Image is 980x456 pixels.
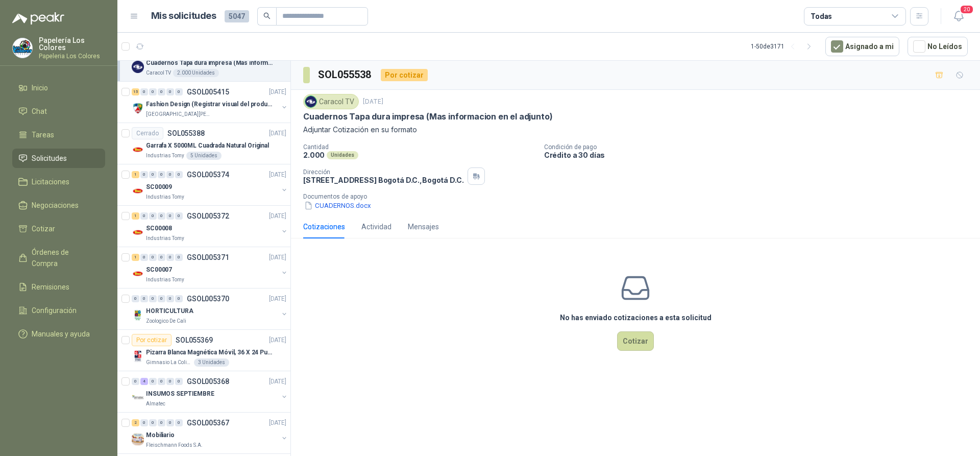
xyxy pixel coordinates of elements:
[117,330,290,371] a: Por cotizarSOL055369[DATE] Company LogoPizarra Blanca Magnética Móvil, 36 X 24 Pulgadas, DobGimna...
[132,127,163,139] div: Cerrado
[32,328,90,340] span: Manuales y ayuda
[12,277,105,297] a: Remisiones
[269,335,286,345] p: [DATE]
[32,176,69,187] span: Licitaciones
[166,212,174,220] div: 0
[132,433,144,445] img: Company Logo
[32,153,67,164] span: Solicitudes
[12,324,105,344] a: Manuales y ayuda
[12,243,105,273] a: Órdenes de Compra
[187,88,229,95] p: GSOL005415
[303,176,463,184] p: [STREET_ADDRESS] Bogotá D.C. , Bogotá D.C.
[146,389,214,399] p: INSUMOS SEPTIEMBRE
[263,12,271,19] span: search
[146,234,184,243] p: Industrias Tomy
[132,375,288,408] a: 0 4 0 0 0 0 GSOL005368[DATE] Company LogoINSUMOS SEPTIEMBREAlmatec
[146,152,184,160] p: Industrias Tomy
[175,378,183,385] div: 0
[303,151,325,159] p: 2.000
[269,294,286,304] p: [DATE]
[132,350,144,363] img: Company Logo
[140,171,148,178] div: 0
[187,254,229,261] p: GSOL005371
[132,417,288,449] a: 2 0 0 0 0 0 GSOL005367[DATE] Company LogoMobiliarioFleischmann Foods S.A.
[269,211,286,221] p: [DATE]
[146,317,186,325] p: Zoologico De Cali
[149,171,157,178] div: 0
[166,378,174,385] div: 0
[146,348,273,357] p: Pizarra Blanca Magnética Móvil, 36 X 24 Pulgadas, Dob
[303,193,976,200] p: Documentos de apoyo
[305,96,316,107] img: Company Logo
[187,419,229,426] p: GSOL005367
[132,86,288,118] a: 15 0 0 0 0 0 GSOL005415[DATE] Company LogoFashion Design (Registrar visual del producto)[GEOGRAPH...
[176,337,213,344] p: SOL055369
[303,169,463,176] p: Dirección
[132,143,144,156] img: Company Logo
[146,182,172,192] p: SC00009
[117,123,290,164] a: CerradoSOL055388[DATE] Company LogoGarrafa X 5000ML Cuadrada Natural OriginalIndustrias Tomy5 Uni...
[617,331,654,351] button: Cotizar
[225,10,249,22] span: 5047
[158,378,165,385] div: 0
[140,88,148,95] div: 0
[194,358,229,367] div: 3 Unidades
[186,152,222,160] div: 5 Unidades
[303,221,345,232] div: Cotizaciones
[12,196,105,215] a: Negociaciones
[146,265,172,275] p: SC00007
[149,419,157,426] div: 0
[146,224,172,233] p: SC00008
[146,100,273,109] p: Fashion Design (Registrar visual del producto)
[12,149,105,168] a: Solicitudes
[173,69,219,77] div: 2.000 Unidades
[187,378,229,385] p: GSOL005368
[32,281,69,293] span: Remisiones
[149,295,157,302] div: 0
[303,124,968,135] p: Adjuntar Cotización en su formato
[269,418,286,428] p: [DATE]
[132,293,288,325] a: 0 0 0 0 0 0 GSOL005370[DATE] Company LogoHORTICULTURAZoologico De Cali
[146,276,184,284] p: Industrias Tomy
[175,88,183,95] div: 0
[132,169,288,201] a: 1 0 0 0 0 0 GSOL005374[DATE] Company LogoSC00009Industrias Tomy
[132,251,288,284] a: 1 0 0 0 0 0 GSOL005371[DATE] Company LogoSC00007Industrias Tomy
[32,106,47,117] span: Chat
[12,219,105,238] a: Cotizar
[960,5,974,14] span: 20
[269,170,286,180] p: [DATE]
[140,254,148,261] div: 0
[166,419,174,426] div: 0
[39,53,105,59] p: Papeleria Los Colores
[146,441,203,449] p: Fleischmann Foods S.A.
[132,309,144,321] img: Company Logo
[132,334,171,346] div: Por cotizar
[175,419,183,426] div: 0
[318,67,373,83] h3: SOL055538
[132,210,288,243] a: 1 0 0 0 0 0 GSOL005372[DATE] Company LogoSC00008Industrias Tomy
[146,430,175,440] p: Mobiliario
[149,378,157,385] div: 0
[949,7,968,26] button: 20
[132,419,139,426] div: 2
[146,69,171,77] p: Caracol TV
[544,151,976,159] p: Crédito a 30 días
[146,358,192,367] p: Gimnasio La Colina
[187,212,229,220] p: GSOL005372
[132,185,144,197] img: Company Logo
[149,254,157,261] div: 0
[151,9,216,23] h1: Mis solicitudes
[146,193,184,201] p: Industrias Tomy
[908,37,968,56] button: No Leídos
[12,172,105,191] a: Licitaciones
[132,88,139,95] div: 15
[408,221,439,232] div: Mensajes
[132,171,139,178] div: 1
[149,212,157,220] div: 0
[166,171,174,178] div: 0
[361,221,391,232] div: Actividad
[166,254,174,261] div: 0
[381,69,428,81] div: Por cotizar
[158,254,165,261] div: 0
[39,37,105,51] p: Papelería Los Colores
